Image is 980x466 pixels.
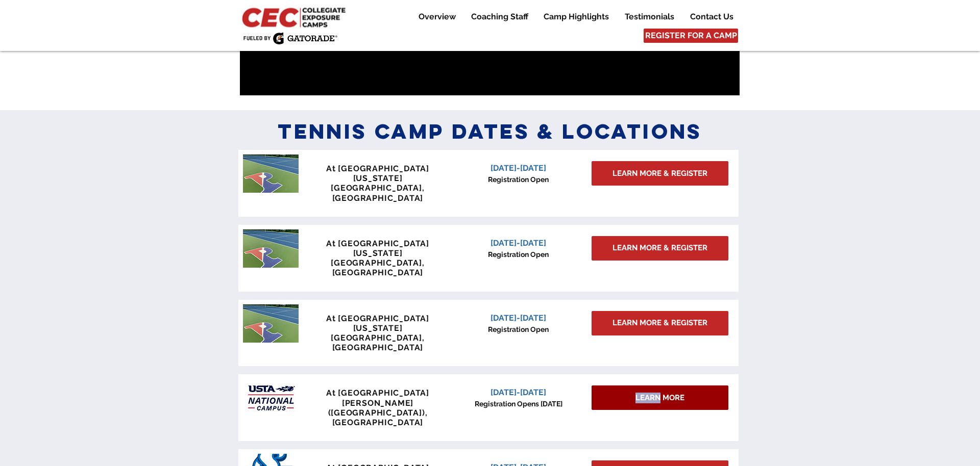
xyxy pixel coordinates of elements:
span: Registration Open [488,325,549,333]
span: Registration Opens [DATE] [475,400,562,408]
img: penn tennis courts with logo.jpeg [243,154,299,193]
span: Tennis Camp Dates & Locations [278,118,702,144]
span: [DATE]-[DATE] [491,387,546,397]
span: At [GEOGRAPHIC_DATA] [326,388,429,398]
div: LEARN MORE [592,385,728,410]
a: Overview [411,11,463,23]
img: penn tennis courts with logo.jpeg [243,229,299,268]
a: REGISTER FOR A CAMP [644,29,738,43]
p: Camp Highlights [538,11,614,23]
span: LEARN MORE & REGISTER [612,243,707,253]
span: [GEOGRAPHIC_DATA], [GEOGRAPHIC_DATA] [331,333,424,352]
a: LEARN MORE & REGISTER [592,161,728,186]
p: Testimonials [620,11,679,23]
nav: Site [403,11,741,23]
p: Overview [413,11,461,23]
img: CEC Logo Primary_edited.jpg [240,5,350,29]
a: Testimonials [617,11,682,23]
a: Camp Highlights [536,11,617,23]
p: Coaching Staff [466,11,533,23]
span: Registration Open [488,250,549,258]
a: Contact Us [682,11,741,23]
span: [DATE]-[DATE] [491,313,546,323]
span: At [GEOGRAPHIC_DATA][US_STATE] [326,314,429,333]
img: penn tennis courts with logo.jpeg [243,304,299,343]
a: LEARN MORE & REGISTER [592,236,728,261]
span: At [GEOGRAPHIC_DATA][US_STATE] [326,164,429,183]
span: Registration Open [488,175,549,184]
img: Fueled by Gatorade.png [243,32,337,44]
span: REGISTER FOR A CAMP [645,30,737,41]
span: LEARN MORE [635,393,684,403]
span: [GEOGRAPHIC_DATA], [GEOGRAPHIC_DATA] [331,258,424,277]
p: Contact Us [685,11,739,23]
span: [PERSON_NAME] ([GEOGRAPHIC_DATA]), [GEOGRAPHIC_DATA] [328,398,428,427]
span: LEARN MORE & REGISTER [612,318,707,328]
span: LEARN MORE & REGISTER [612,168,707,179]
a: LEARN MORE & REGISTER [592,311,728,335]
span: [GEOGRAPHIC_DATA], [GEOGRAPHIC_DATA] [331,183,424,202]
span: [DATE]-[DATE] [491,238,546,248]
span: At [GEOGRAPHIC_DATA][US_STATE] [326,239,429,258]
span: [DATE]-[DATE] [491,163,546,173]
a: Coaching Staff [463,11,535,23]
img: USTA Campus image_edited.jpg [243,379,299,417]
